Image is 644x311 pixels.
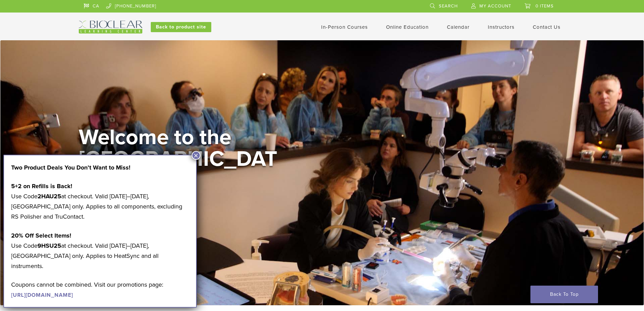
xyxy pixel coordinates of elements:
[11,181,189,222] p: Use Code at checkout. Valid [DATE]–[DATE], [GEOGRAPHIC_DATA] only. Applies to all components, exc...
[530,286,598,303] a: Back To Top
[321,24,368,30] a: In-Person Courses
[38,193,61,200] strong: 2HAU25
[11,292,73,298] a: [URL][DOMAIN_NAME]
[11,230,189,271] p: Use Code at checkout. Valid [DATE]–[DATE], [GEOGRAPHIC_DATA] only. Applies to HeatSync and all in...
[192,151,200,160] button: Close
[11,164,130,171] strong: Two Product Deals You Don’t Want to Miss!
[386,24,429,30] a: Online Education
[535,3,554,9] span: 0 items
[488,24,515,30] a: Instructors
[151,22,211,32] a: Back to product site
[11,182,72,190] strong: 5+2 on Refills is Back!
[79,21,142,34] img: Bioclear
[447,24,470,30] a: Calendar
[11,232,71,239] strong: 20% Off Select Items!
[38,242,61,249] strong: 9HSU25
[11,280,189,300] p: Coupons cannot be combined. Visit our promotions page:
[533,24,560,30] a: Contact Us
[79,127,282,192] h2: Welcome to the [GEOGRAPHIC_DATA]
[479,3,511,9] span: My Account
[439,3,458,9] span: Search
